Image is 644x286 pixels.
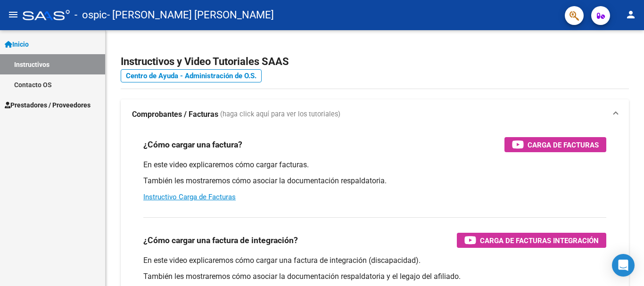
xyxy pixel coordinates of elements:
[457,233,606,248] button: Carga de Facturas Integración
[504,137,606,152] button: Carga de Facturas
[143,138,242,151] h3: ¿Cómo cargar una factura?
[121,99,629,130] mat-expansion-panel-header: Comprobantes / Facturas (haga click aquí para ver los tutoriales)
[143,271,606,282] p: También les mostraremos cómo asociar la documentación respaldatoria y el legajo del afiliado.
[528,139,599,151] span: Carga de Facturas
[480,235,599,246] span: Carga de Facturas Integración
[143,160,606,170] p: En este video explicaremos cómo cargar facturas.
[612,254,635,277] div: Open Intercom Messenger
[8,9,19,20] mat-icon: menu
[625,9,636,20] mat-icon: person
[121,69,262,82] a: Centro de Ayuda - Administración de O.S.
[143,255,606,266] p: En este video explicaremos cómo cargar una factura de integración (discapacidad).
[143,176,606,186] p: También les mostraremos cómo asociar la documentación respaldatoria.
[107,5,274,25] span: - [PERSON_NAME] [PERSON_NAME]
[132,109,218,120] strong: Comprobantes / Facturas
[220,109,340,120] span: (haga click aquí para ver los tutoriales)
[143,193,236,201] a: Instructivo Carga de Facturas
[74,5,107,25] span: - ospic
[121,53,629,71] h2: Instructivos y Video Tutoriales SAAS
[143,234,298,247] h3: ¿Cómo cargar una factura de integración?
[5,100,91,110] span: Prestadores / Proveedores
[5,39,29,49] span: Inicio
